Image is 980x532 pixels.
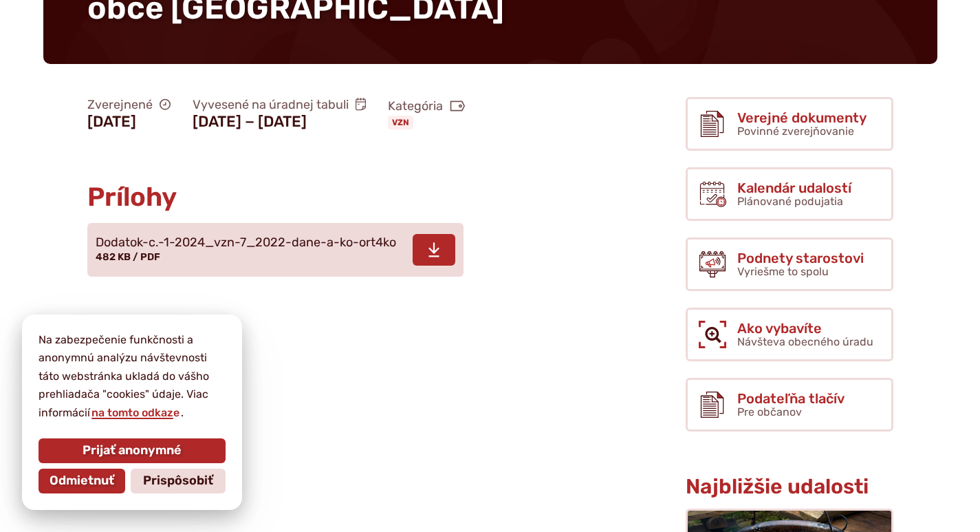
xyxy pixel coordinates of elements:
a: Dodatok-c.-1-2024_vzn-7_2022-dane-a-ko-ort4ko 482 KB / PDF [87,223,464,277]
span: Podateľňa tlačív [737,391,845,406]
figcaption: [DATE] − [DATE] [193,113,367,131]
span: Kategória [388,98,465,114]
span: Prijať anonymné [83,443,182,458]
figcaption: [DATE] [87,113,171,131]
span: Verejné dokumenty [737,110,867,125]
span: Podnety starostovi [737,251,864,266]
span: Ako vybavíte [737,321,873,336]
button: Prispôsobiť [131,469,226,493]
h2: Prílohy [87,183,576,212]
span: Zverejnené [87,97,171,113]
span: Vyriešme to spolu [737,265,829,278]
span: Prispôsobiť [143,474,213,489]
a: Ako vybavíte Návšteva obecného úradu [686,308,893,361]
span: Odmietnuť [50,474,114,489]
span: Kalendár udalostí [737,180,851,195]
a: VZN [388,116,413,129]
h3: Najbližšie udalosti [686,476,893,498]
button: Odmietnuť [39,469,125,493]
a: Podateľňa tlačív Pre občanov [686,378,893,432]
span: Plánované podujatia [737,195,843,208]
span: 482 KB / PDF [96,251,160,263]
a: Kalendár udalostí Plánované podujatia [686,167,893,221]
button: Prijať anonymné [39,438,226,463]
span: Vyvesené na úradnej tabuli [193,97,367,113]
p: Na zabezpečenie funkčnosti a anonymnú analýzu návštevnosti táto webstránka ukladá do vášho prehli... [39,331,226,422]
a: na tomto odkaze [90,406,181,419]
a: Podnety starostovi Vyriešme to spolu [686,237,893,291]
span: Pre občanov [737,405,802,418]
span: Dodatok-c.-1-2024_vzn-7_2022-dane-a-ko-ort4ko [96,236,396,250]
p: Zdieľajte [87,321,576,341]
span: Povinné zverejňovanie [737,125,854,138]
a: Verejné dokumenty Povinné zverejňovanie [686,97,893,151]
span: Návšteva obecného úradu [737,335,873,348]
